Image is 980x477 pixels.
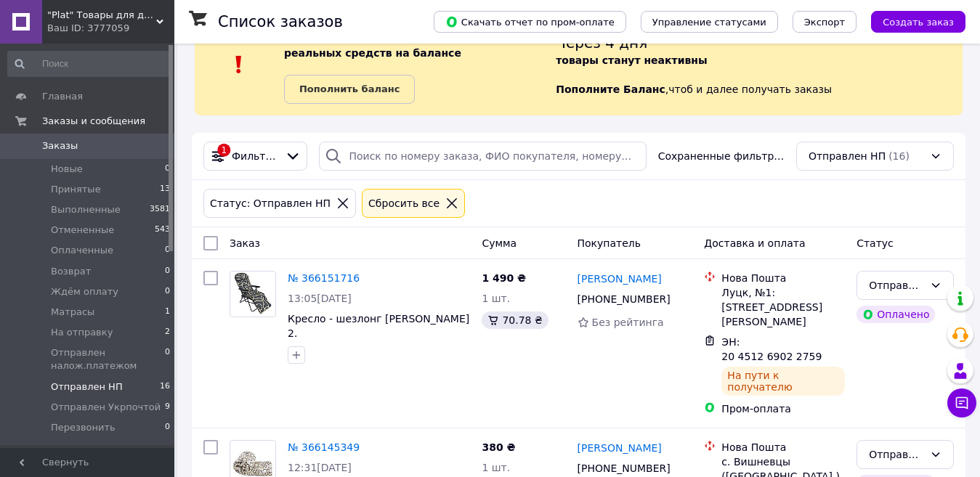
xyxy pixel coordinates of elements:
[51,326,113,339] span: На отправку
[556,25,963,104] div: , чтоб и далее получать заказы
[658,149,785,163] span: Сохраненные фильтры:
[165,244,170,257] span: 0
[482,441,515,453] span: 380 ₴
[869,277,924,293] div: Отправлен НП
[721,440,845,454] div: Нова Пошта
[284,47,461,59] b: реальных средств на балансе
[51,163,83,176] span: Новые
[445,15,615,28] span: Скачать отчет по пром-оплате
[288,272,360,284] a: № 366151716
[652,17,766,28] span: Управление статусами
[51,285,118,298] span: Ждём оплату
[888,150,910,162] span: (16)
[165,421,170,434] span: 0
[857,237,894,249] span: Статус
[857,15,965,27] a: Создать заказ
[7,51,171,77] input: Поиск
[51,346,165,372] span: Отправлен налож.платежом
[51,306,94,319] span: Матрасы
[793,11,857,33] button: Экспорт
[947,388,976,417] button: Чат с покупателем
[42,115,145,128] span: Заказы и сообщения
[165,163,170,176] span: 0
[165,285,170,298] span: 0
[165,306,170,319] span: 1
[218,13,343,30] h1: Список заказов
[578,293,671,305] span: [PHONE_NUMBER]
[319,142,646,171] input: Поиск по номеру заказа, ФИО покупателя, номеру телефона, Email, номеру накладной
[160,380,170,394] span: 16
[51,183,101,196] span: Принятые
[51,224,114,237] span: Отмененные
[51,203,121,216] span: Выполненные
[721,367,845,396] div: На пути к получателю
[51,244,113,257] span: Оплаченные
[288,293,352,304] span: 13:05[DATE]
[284,75,415,104] a: Пополнить баланс
[578,462,671,474] span: [PHONE_NUMBER]
[857,306,935,323] div: Оплачено
[299,83,400,94] b: Пополнить баланс
[155,224,170,237] span: 543
[721,336,822,362] span: ЭН: 20 4512 6902 2759
[207,195,333,211] div: Статус: Отправлен НП
[160,183,170,196] span: 13
[578,272,662,286] a: [PERSON_NAME]
[556,83,665,95] b: Пополните Баланс
[871,11,965,33] button: Создать заказ
[809,149,886,163] span: Отправлен НП
[47,9,156,22] span: "Plat" Товары для дома и отдыха.
[232,149,279,163] span: Фильтры
[721,285,845,329] div: Луцк, №1: [STREET_ADDRESS][PERSON_NAME]
[482,293,510,304] span: 1 шт.
[482,462,510,473] span: 1 шт.
[641,11,778,33] button: Управление статусами
[42,139,78,152] span: Заказы
[165,265,170,278] span: 0
[288,313,469,339] a: Кресло - шезлонг [PERSON_NAME] 2.
[288,462,352,473] span: 12:31[DATE]
[165,401,170,414] span: 9
[150,203,170,216] span: 3581
[230,271,276,317] a: Фото товару
[578,441,662,455] a: [PERSON_NAME]
[230,237,260,249] span: Заказ
[578,237,641,249] span: Покупатель
[721,271,845,285] div: Нова Пошта
[51,401,161,414] span: Отправлен Укрпочтой
[51,380,123,394] span: Отправлен НП
[482,311,548,329] div: 70.78 ₴
[165,326,170,339] span: 2
[592,317,664,328] span: Без рейтинга
[228,54,250,76] img: :exclamation:
[721,401,845,416] div: Пром-оплата
[482,272,526,284] span: 1 490 ₴
[42,90,83,103] span: Главная
[883,17,954,28] span: Создать заказ
[51,421,116,434] span: Перезвонить
[434,11,626,33] button: Скачать отчет по пром-оплате
[869,447,924,462] div: Отправлен НП
[556,54,707,66] b: товары станут неактивны
[482,237,517,249] span: Сумма
[165,346,170,372] span: 0
[365,195,442,211] div: Сбросить все
[288,441,360,453] a: № 366145349
[233,272,272,317] img: Фото товару
[51,265,91,278] span: Возврат
[47,22,174,35] div: Ваш ID: 3777059
[804,17,845,28] span: Экспорт
[704,237,805,249] span: Доставка и оплата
